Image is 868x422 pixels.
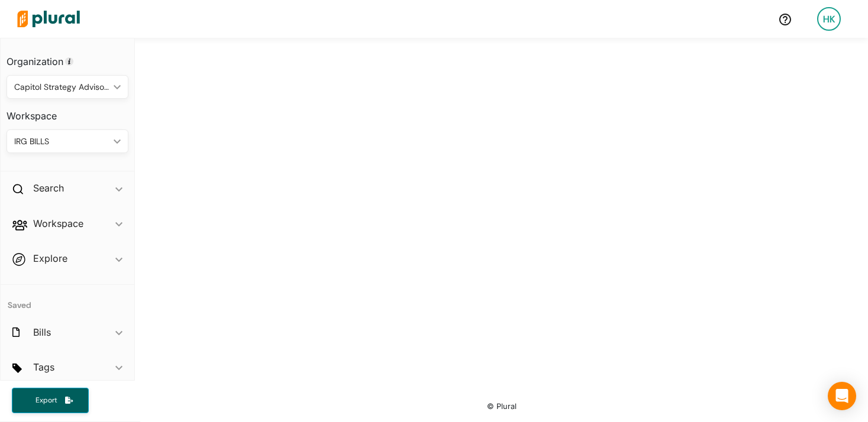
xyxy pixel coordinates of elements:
h2: Search [33,181,64,194]
a: HK [808,2,850,35]
div: Tooltip anchor [64,56,75,67]
h2: Workspace [33,217,83,230]
h2: Explore [33,252,67,265]
div: Open Intercom Messenger [828,382,856,410]
h4: Saved [1,285,134,314]
h2: Tags [33,361,54,374]
h3: Workspace [7,99,128,125]
small: © Plural [487,402,517,411]
div: IRG BILLS [14,135,109,148]
span: Export [27,395,65,405]
button: Export [12,388,89,413]
div: Capitol Strategy Advisors [14,81,109,93]
h2: Bills [33,326,51,339]
h3: Organization [7,44,128,70]
div: HK [817,7,841,31]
